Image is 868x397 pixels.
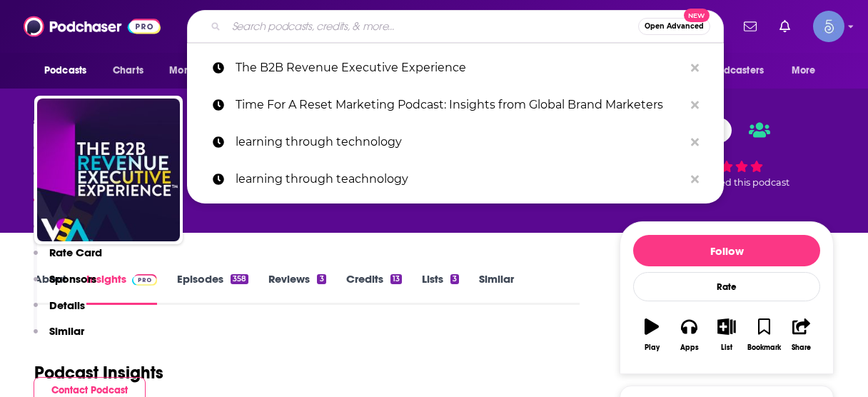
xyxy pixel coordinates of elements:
[783,309,820,361] button: Share
[813,11,844,42] img: User Profile
[236,86,684,124] p: Time For A Reset Marketing Podcast: Insights from Global Brand Marketers
[317,274,325,284] div: 3
[450,274,459,284] div: 3
[187,49,724,86] a: The B2B Revenue Executive Experience
[721,343,732,352] div: List
[479,272,514,305] a: Similar
[226,15,638,38] input: Search podcasts, credits, & more...
[187,161,724,198] a: learning through teachnology
[684,9,710,22] span: New
[236,161,684,198] p: learning through teachnology
[187,124,724,161] a: learning through technology
[44,61,86,81] span: Podcasts
[187,86,724,124] a: Time For A Reset Marketing Podcast: Insights from Global Brand Marketers
[422,272,459,305] a: Lists3
[49,324,84,338] p: Similar
[187,10,724,43] div: Search podcasts, credits, & more...
[638,18,710,35] button: Open AdvancedNew
[390,274,402,284] div: 13
[645,23,704,30] span: Open Advanced
[670,309,707,361] button: Apps
[745,309,782,361] button: Bookmark
[813,11,844,42] span: Logged in as Spiral5-G1
[792,343,811,352] div: Share
[177,272,248,305] a: Episodes358
[747,343,781,352] div: Bookmark
[680,343,699,352] div: Apps
[708,309,745,361] button: List
[34,57,105,84] button: open menu
[782,57,834,84] button: open menu
[645,343,660,352] div: Play
[346,272,402,305] a: Credits13
[34,298,85,325] button: Details
[231,274,248,284] div: 358
[813,11,844,42] button: Show profile menu
[104,57,152,84] a: Charts
[792,61,816,81] span: More
[695,61,764,81] span: For Podcasters
[37,99,180,241] img: The B2B Revenue Executive Experience
[236,49,684,86] p: The B2B Revenue Executive Experience
[686,57,784,84] button: open menu
[113,61,143,81] span: Charts
[707,177,789,188] span: rated this podcast
[49,298,85,312] p: Details
[34,272,96,298] button: Sponsors
[169,61,220,81] span: Monitoring
[633,272,820,301] div: Rate
[633,309,670,361] button: Play
[620,109,834,197] div: 51 3 peoplerated this podcast
[34,324,84,351] button: Similar
[24,13,161,40] img: Podchaser - Follow, Share and Rate Podcasts
[236,124,684,161] p: learning through technology
[159,57,238,84] button: open menu
[633,235,820,266] button: Follow
[738,14,762,39] a: Show notifications dropdown
[268,272,325,305] a: Reviews3
[774,14,796,39] a: Show notifications dropdown
[49,272,96,286] p: Sponsors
